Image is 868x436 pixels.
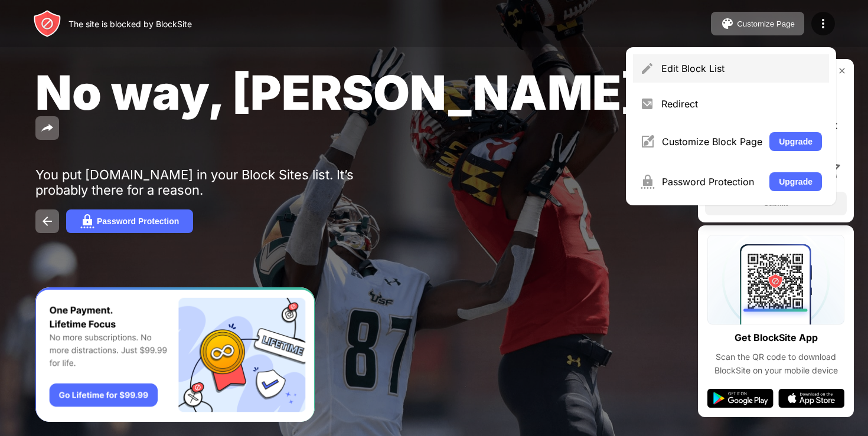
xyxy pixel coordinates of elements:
div: Scan the QR code to download BlockSite on your mobile device [707,350,844,377]
div: Customize Page [737,19,795,28]
div: Password Protection [662,176,762,188]
img: share.svg [40,121,54,135]
img: rate-us-close.svg [837,66,847,76]
iframe: Banner [35,287,315,422]
div: Password Protection [97,217,179,226]
img: password.svg [80,214,94,228]
button: Customize Page [711,12,804,35]
img: app-store.svg [778,389,844,408]
button: Upgrade [769,172,822,191]
img: pallet.svg [720,17,735,31]
button: Password Protection [66,209,193,233]
div: Redirect [661,98,822,110]
img: menu-customize.svg [640,135,655,149]
img: menu-redirect.svg [640,97,654,111]
img: google-play.svg [707,389,774,408]
img: header-logo.svg [33,9,61,38]
img: menu-pencil.svg [640,61,654,76]
div: You put [DOMAIN_NAME] in your Block Sites list. It’s probably there for a reason. [35,167,400,198]
img: menu-password.svg [640,175,655,189]
div: Customize Block Page [662,136,762,147]
div: The site is blocked by BlockSite [68,19,192,29]
img: menu-icon.svg [816,17,830,31]
div: Edit Block List [661,63,822,74]
div: Get BlockSite App [735,329,818,346]
img: back.svg [40,214,54,228]
span: No way, [PERSON_NAME]. [35,64,657,121]
button: Upgrade [769,132,822,151]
